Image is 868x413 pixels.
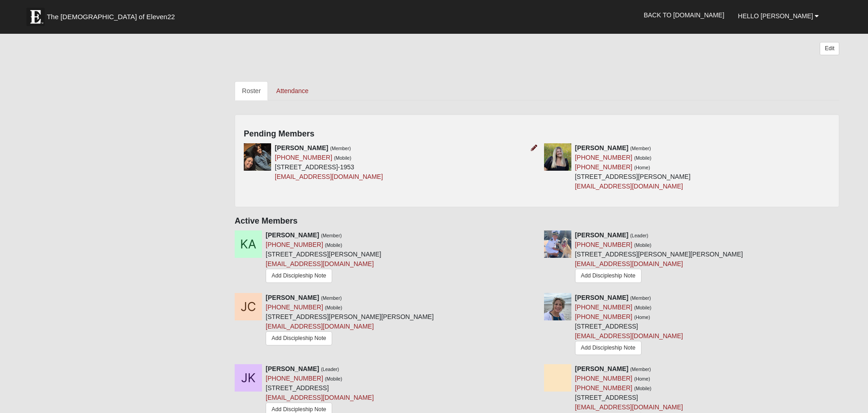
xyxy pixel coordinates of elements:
[575,294,628,301] strong: [PERSON_NAME]
[266,269,332,283] a: Add Discipleship Note
[266,231,319,239] strong: [PERSON_NAME]
[266,241,323,248] a: [PHONE_NUMBER]
[266,230,381,285] div: [STREET_ADDRESS][PERSON_NAME]
[321,366,339,372] small: (Leader)
[266,365,319,372] strong: [PERSON_NAME]
[575,375,632,382] a: [PHONE_NUMBER]
[275,143,383,182] div: [STREET_ADDRESS]-1953
[575,231,628,239] strong: [PERSON_NAME]
[575,144,628,152] strong: [PERSON_NAME]
[266,331,332,345] a: Add Discipleship Note
[266,293,434,349] div: [STREET_ADDRESS][PERSON_NAME][PERSON_NAME]
[26,8,45,26] img: Eleven22 logo
[575,341,642,355] a: Add Discipleship Note
[634,376,650,382] small: (Home)
[321,295,342,301] small: (Member)
[575,143,691,191] div: [STREET_ADDRESS][PERSON_NAME]
[634,155,652,161] small: (Mobile)
[575,241,632,248] a: [PHONE_NUMBER]
[575,269,642,283] a: Add Discipleship Note
[575,154,632,161] a: [PHONE_NUMBER]
[266,323,374,330] a: [EMAIL_ADDRESS][DOMAIN_NAME]
[575,332,683,340] a: [EMAIL_ADDRESS][DOMAIN_NAME]
[575,313,632,320] a: [PHONE_NUMBER]
[575,293,683,357] div: [STREET_ADDRESS]
[575,384,632,392] a: [PHONE_NUMBER]
[325,242,342,248] small: (Mobile)
[275,173,383,180] a: [EMAIL_ADDRESS][DOMAIN_NAME]
[634,386,652,391] small: (Mobile)
[575,163,632,171] a: [PHONE_NUMBER]
[575,230,743,287] div: [STREET_ADDRESS][PERSON_NAME][PERSON_NAME]
[630,366,651,372] small: (Member)
[334,155,351,161] small: (Mobile)
[575,365,628,372] strong: [PERSON_NAME]
[820,42,839,55] a: Edit
[275,144,328,152] strong: [PERSON_NAME]
[269,81,316,100] a: Attendance
[630,233,648,238] small: (Leader)
[47,12,175,21] span: The [DEMOGRAPHIC_DATA] of Eleven22
[235,216,839,226] h4: Active Members
[575,183,683,190] a: [EMAIL_ADDRESS][DOMAIN_NAME]
[330,146,351,151] small: (Member)
[731,5,826,27] a: Hello [PERSON_NAME]
[634,305,652,310] small: (Mobile)
[575,260,683,267] a: [EMAIL_ADDRESS][DOMAIN_NAME]
[266,294,319,301] strong: [PERSON_NAME]
[266,260,374,267] a: [EMAIL_ADDRESS][DOMAIN_NAME]
[738,12,813,20] span: Hello [PERSON_NAME]
[266,375,323,382] a: [PHONE_NUMBER]
[325,305,342,310] small: (Mobile)
[630,146,651,151] small: (Member)
[325,376,342,382] small: (Mobile)
[266,303,323,311] a: [PHONE_NUMBER]
[266,394,374,401] a: [EMAIL_ADDRESS][DOMAIN_NAME]
[634,165,650,170] small: (Home)
[637,4,731,26] a: Back to [DOMAIN_NAME]
[235,81,268,100] a: Roster
[275,154,332,161] a: [PHONE_NUMBER]
[22,3,204,26] a: The [DEMOGRAPHIC_DATA] of Eleven22
[321,233,342,238] small: (Member)
[575,303,632,311] a: [PHONE_NUMBER]
[630,295,651,301] small: (Member)
[634,314,650,320] small: (Home)
[244,129,830,139] h4: Pending Members
[634,242,652,248] small: (Mobile)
